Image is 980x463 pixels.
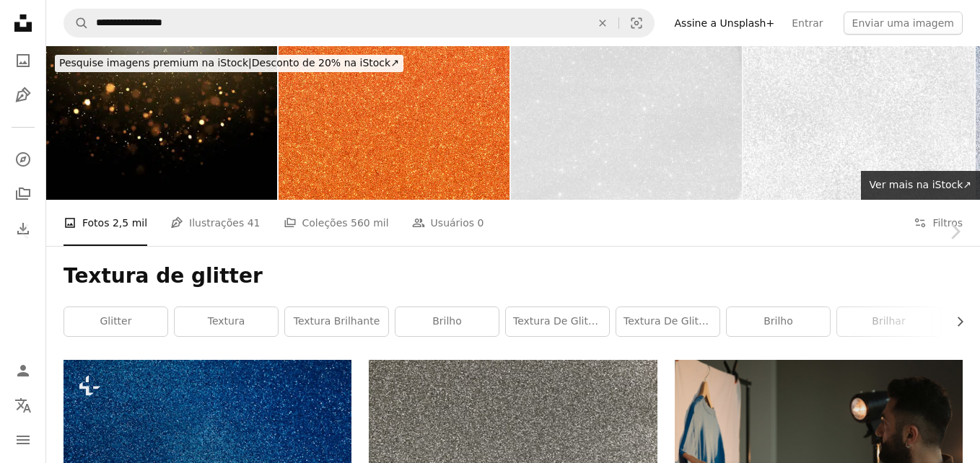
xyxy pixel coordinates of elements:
a: Entrar / Cadastrar-se [9,356,38,385]
a: textura [175,307,278,336]
a: Coleções 560 mil [284,200,389,246]
a: Ilustrações 41 [170,200,260,246]
a: textura de glitter prateado [616,307,719,336]
a: Pesquise imagens premium na iStock|Desconto de 20% na iStock↗ [46,46,412,81]
img: Textura de fundo abstrato laranja brilho [279,46,509,200]
span: 0 [478,215,484,231]
a: Ver mais na iStock↗ [861,171,980,200]
a: Glitter [64,307,167,336]
span: 41 [248,215,261,231]
a: Entrar [783,12,831,35]
span: Pesquise imagens premium na iStock | [59,57,252,69]
button: Menu [9,425,38,454]
button: Idioma [9,391,38,420]
a: a dark blue background with small speckles [64,449,351,462]
img: Golden Bokeh Background [46,46,277,200]
button: rolar lista para a direita [947,307,963,336]
a: têxtil preto e branco sobre tecido marrom [369,449,657,462]
a: Usuários 0 [412,200,484,246]
img: Branco Cinza Quadrado Pixel Mosaico Textura Abstrato Confete Fundo Pixelado Prata Brilhante Cinza... [743,46,974,200]
a: brilhar [837,307,940,336]
h1: Textura de glitter [64,263,963,289]
a: Explorar [9,145,38,174]
img: Silver glitter [511,46,742,200]
span: 560 mil [351,215,389,231]
button: Pesquise na Unsplash [64,9,89,37]
a: Assine a Unsplash+ [666,12,784,35]
a: Ilustrações [9,81,38,110]
a: textura brilhante [285,307,388,336]
a: textura de glitter dourado [506,307,609,336]
a: Próximo [929,162,980,301]
a: Fotos [9,46,38,75]
button: Filtros [914,200,963,246]
button: Limpar [587,9,618,37]
span: Desconto de 20% na iStock ↗ [59,57,399,69]
form: Pesquise conteúdo visual em todo o site [64,9,655,38]
button: Pesquisa visual [619,9,654,37]
a: brilho [395,307,499,336]
button: Enviar uma imagem [844,12,963,35]
span: Ver mais na iStock ↗ [870,179,971,190]
a: Brilho [727,307,830,336]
